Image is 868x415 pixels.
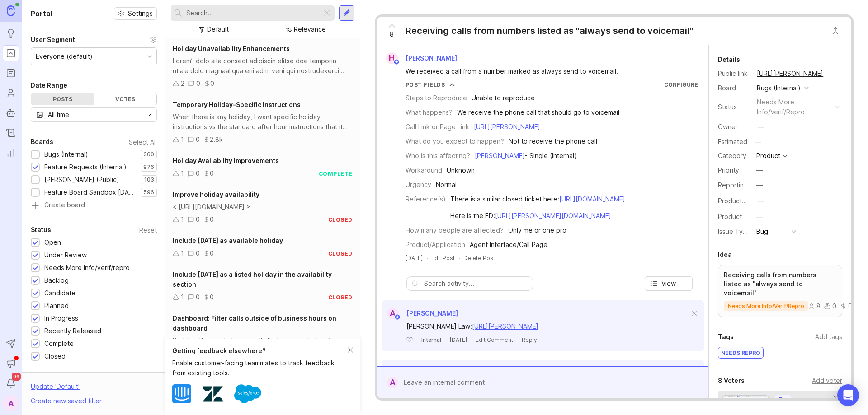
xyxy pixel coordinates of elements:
[31,34,75,45] div: User Segment
[31,202,157,210] a: Create board
[406,81,445,89] div: Post Fields
[114,7,157,20] button: Settings
[406,322,689,331] div: [PERSON_NAME] Law:
[44,313,78,323] div: In Progress
[471,336,472,344] div: ·
[517,336,518,344] div: ·
[172,384,191,403] img: Intercom logo
[31,93,94,105] div: Posts
[165,230,360,264] a: Include [DATE] as available holiday100closed
[48,110,69,120] div: All time
[457,107,619,117] div: We receive the phone call that should go to voicemail
[181,135,184,145] div: 1
[36,51,93,61] div: Everyone (default)
[406,81,455,89] button: Post Fields
[450,194,625,204] div: There is a similar closed ticket here:
[173,202,353,212] div: < [URL][DOMAIN_NAME] >
[394,314,401,321] img: member badge
[181,248,184,258] div: 1
[426,254,428,262] div: ·
[31,8,52,19] h1: Portal
[44,301,69,311] div: Planned
[431,254,455,262] div: Edit Post
[3,85,19,101] a: Users
[3,375,19,392] button: Notifications
[718,331,734,342] div: Tags
[319,170,353,177] div: complete
[173,45,290,52] span: Holiday Unavailability Enhancements
[386,52,398,64] div: H
[826,22,844,40] button: Close button
[728,303,804,310] span: needs more info/verif/repro
[756,212,763,222] div: —
[210,79,214,89] div: 0
[186,8,318,18] input: Search...
[196,135,200,145] div: 0
[143,151,154,158] p: 360
[718,139,747,145] div: Estimated
[173,336,353,355] div: Problem Pro wants to see calls that come outside of business hours. We can't. # Solution Allow fi...
[837,384,859,406] div: Open Intercom Messenger
[757,83,801,93] div: Bugs (Internal)
[181,292,184,302] div: 1
[196,292,200,302] div: 0
[445,336,446,344] div: ·
[129,140,157,145] div: Select All
[382,308,458,319] a: A[PERSON_NAME]
[3,336,19,352] button: Send to Autopilot
[173,191,259,198] span: Improve holiday availability
[44,263,130,273] div: Needs More Info/verif/repro
[447,165,475,175] div: Unknown
[406,309,458,317] span: [PERSON_NAME]
[758,196,764,206] div: —
[495,212,611,219] a: [URL][PERSON_NAME][DOMAIN_NAME]
[196,79,200,89] div: 0
[474,123,540,131] a: [URL][PERSON_NAME]
[172,358,348,378] div: Enable customer-facing teammates to track feedback from existing tools.
[718,249,732,260] div: Idea
[840,303,852,309] div: 0
[144,176,154,183] p: 103
[436,180,457,190] div: Normal
[181,79,184,89] div: 2
[44,275,69,285] div: Backlog
[3,125,19,141] a: Changelog
[387,308,399,319] div: A
[196,248,200,258] div: 0
[718,181,766,189] label: Reporting Team
[196,214,200,224] div: 0
[476,336,513,344] div: Edit Comment
[645,276,693,291] button: View
[181,168,184,178] div: 1
[463,254,495,262] div: Delete Post
[165,94,360,150] a: Temporary Holiday-Specific InstructionsWhen there is any holiday, I want specific holiday instruc...
[44,238,61,247] div: Open
[44,250,87,260] div: Under Review
[756,153,780,159] div: Product
[752,136,764,148] div: —
[718,151,750,161] div: Category
[328,216,353,224] div: closed
[3,355,19,372] button: Announcements
[472,93,535,103] div: Unable to reproduce
[3,395,19,411] button: A
[31,382,80,396] div: Update ' Default '
[406,66,690,76] div: We received a call from a number marked as always send to voicemail.
[393,59,400,65] img: member badge
[7,5,15,16] img: Canny Home
[718,213,742,220] label: Product
[815,332,842,342] div: Add tags
[718,83,750,93] div: Board
[381,52,464,64] a: H[PERSON_NAME]
[718,122,750,132] div: Owner
[756,165,763,175] div: —
[778,396,788,403] p: Tip
[234,380,261,407] img: Salesforce logo
[406,240,465,250] div: Product/Application
[406,180,431,190] div: Urgency
[172,346,348,356] div: Getting feedback elsewhere?
[210,248,214,258] div: 0
[406,122,469,132] div: Call Link or Page Link
[139,228,157,233] div: Reset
